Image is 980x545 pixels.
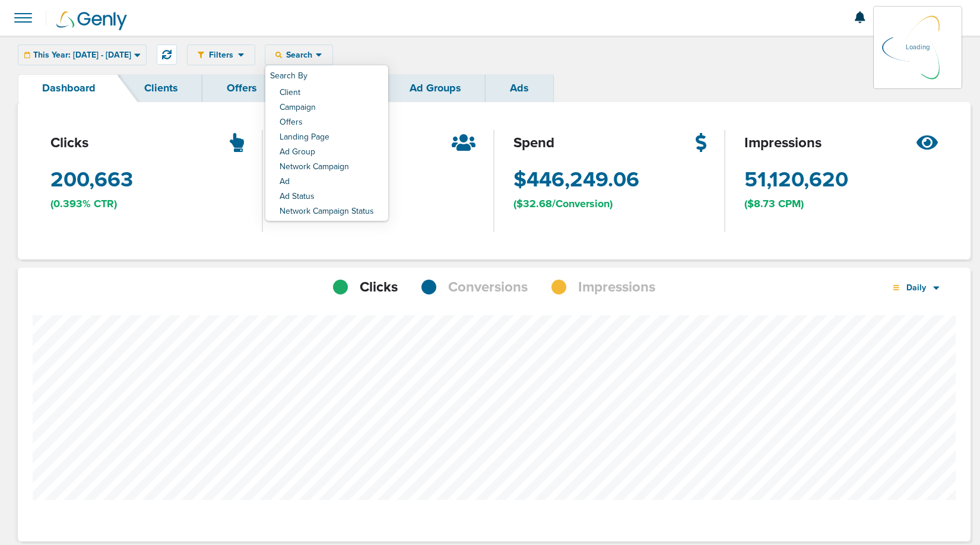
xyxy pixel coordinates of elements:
a: Clients [120,74,202,102]
a: Campaigns [281,74,385,102]
span: (6.8% CVR) [282,197,337,211]
span: Conversions [448,277,528,297]
a: Dashboard [18,74,120,102]
span: ($32.68/Conversion) [513,197,613,211]
a: Ad Groups [385,74,486,102]
span: ($8.73 CPM) [744,197,804,211]
span: impressions [744,133,822,153]
span: Clicks [360,277,398,297]
a: Ads [486,74,553,102]
span: 200,663 [50,165,133,195]
span: Impressions [578,277,655,297]
p: Loading [906,40,930,55]
span: Daily [899,283,934,293]
span: conversions [282,133,361,153]
span: (0.393% CTR) [50,197,117,211]
span: $446,249.06 [513,165,639,195]
span: clicks [50,133,88,153]
span: 51,120,620 [744,165,848,195]
span: 13,654 [282,165,347,195]
a: Offers [202,74,281,102]
span: spend [513,133,554,153]
img: Genly [56,11,127,30]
